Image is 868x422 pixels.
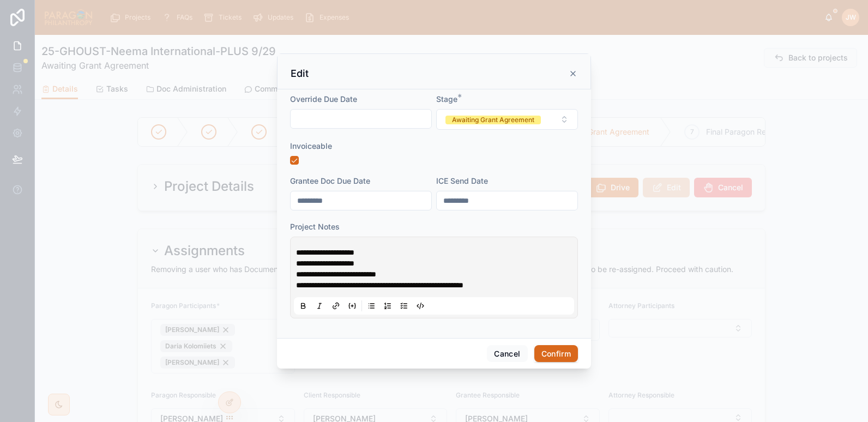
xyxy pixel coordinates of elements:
span: Invoiceable [290,141,332,150]
div: Awaiting Grant Agreement [452,116,534,124]
button: Cancel [487,345,527,363]
span: ICE Send Date [436,176,488,185]
span: Stage [436,94,457,104]
button: Confirm [534,345,578,363]
button: Select Button [436,109,578,130]
span: Project Notes [290,222,340,231]
span: Grantee Doc Due Date [290,176,370,185]
h3: Edit [291,67,309,80]
span: Override Due Date [290,94,357,104]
